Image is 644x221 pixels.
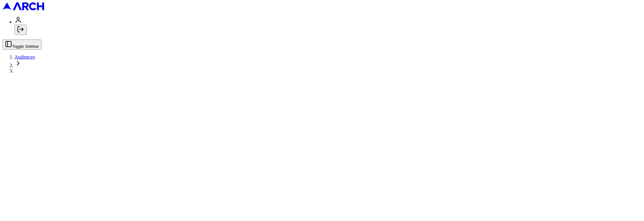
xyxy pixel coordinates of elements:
[14,54,35,59] a: Audiences
[2,54,642,68] nav: breadcrumb
[12,44,39,49] span: Toggle Sidebar
[14,25,27,35] button: Log out
[2,40,41,50] button: Toggle Sidebar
